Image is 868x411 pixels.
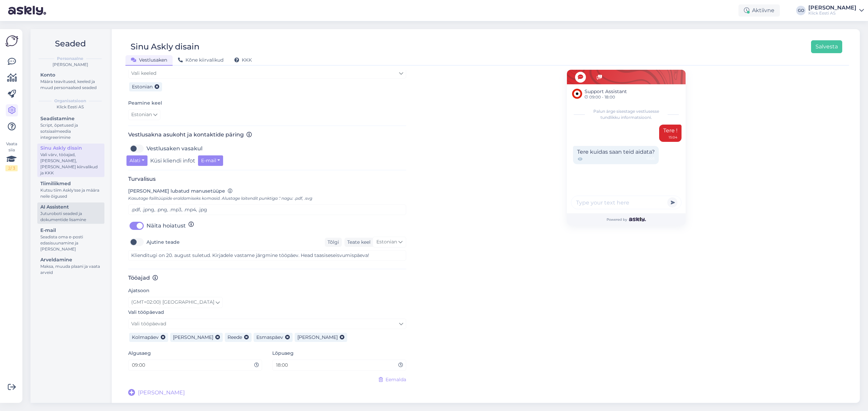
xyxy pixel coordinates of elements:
[128,131,406,138] h3: Vestlusakna asukoht ja kontaktide päring
[126,155,147,166] button: Alati
[5,141,18,171] div: Vaata siia
[571,196,682,209] input: Type your text here
[40,180,101,187] div: Tiimiliikmed
[808,5,856,10] div: [PERSON_NAME]
[40,122,101,140] div: Script, õpetused ja sotsiaalmeedia integreerimine
[128,100,162,107] label: Peamine keel
[128,109,160,120] a: Estonian
[57,56,83,62] b: Personaalne
[132,84,153,90] span: Estonian
[138,389,185,397] span: [PERSON_NAME]
[131,299,214,306] span: (GMT+02:00) [GEOGRAPHIC_DATA]
[131,40,199,53] div: Sinu Askly disain
[40,79,101,91] div: Määra teavitused, keeled ja muud personaalsed seaded
[37,179,104,200] a: TiimiliikmedKutsu tiim Askly'sse ja määra neile õigused
[5,35,18,47] img: Askly Logo
[234,57,252,63] span: KKK
[128,275,406,281] h3: Tööajad
[128,309,164,316] label: Vali tööpäevad
[128,287,150,294] label: Ajatsoon
[146,237,180,247] label: Ajutine teade
[132,334,159,340] span: Kolmapäev
[738,4,780,17] div: Aktiivne
[37,70,104,92] a: KontoMäära teavitused, keeled ja muud personaalsed seaded
[36,104,104,110] div: Klick Eesti AS
[228,334,242,340] span: Reede
[150,155,195,166] label: Küsi kliendi infot
[5,165,18,171] div: 2 / 3
[659,125,682,142] div: Tere !
[376,238,397,246] span: Estonian
[36,37,104,50] h2: Seaded
[344,239,371,246] div: Teate keel
[128,204,406,215] input: .pdf, .csv
[40,145,101,152] div: Sinu Askly disain
[128,196,312,201] span: Kasutage failitüüpide eraldamiseks komasid. Alustage laitendit punktiga '.' nagu: .pdf, .svg
[40,211,101,223] div: Juturoboti seaded ja dokumentide lisamine
[40,227,101,234] div: E-mail
[131,321,166,327] span: Vali tööpäevad
[588,108,665,121] span: Palun ärge sisestage vestlusesse tundlikku informatsiooni.
[40,263,101,276] div: Maksa, muuda plaani ja vaata arveid
[40,152,101,176] div: Vali värv, tööajad, [PERSON_NAME], [PERSON_NAME] kiirvalikud ja KKK
[40,71,101,79] div: Konto
[811,40,842,53] button: Salvesta
[325,238,342,247] div: Tõlgi
[146,220,186,231] label: Näita hoiatust
[646,156,655,162] span: 15:05
[256,334,283,340] span: Esmaspäev
[173,334,213,340] span: [PERSON_NAME]
[146,143,202,154] label: Vestlusaken vasakul
[40,203,101,211] div: AI Assistent
[128,350,151,357] label: Algusaeg
[128,250,406,261] textarea: Klienditugi on 20. august suletud. Kirjadele vastame järgmine tööpäev. Head taasiseseisvumispäeva!
[297,334,338,340] span: [PERSON_NAME]
[40,256,101,263] div: Arveldamine
[573,146,659,164] div: Tere kuidas saan teid aidata?
[607,217,646,222] span: Powered by
[808,10,856,16] div: Klick Eesti AS
[796,6,806,15] div: GO
[37,202,104,224] a: AI AssistentJuturoboti seaded ja dokumentide lisamine
[37,144,104,177] a: Sinu Askly disainVali värv, tööajad, [PERSON_NAME], [PERSON_NAME] kiirvalikud ja KKK
[131,111,152,118] span: Estonian
[128,176,406,182] h3: Turvalisus
[128,68,406,79] a: Vali keeled
[808,5,864,16] a: [PERSON_NAME]Klick Eesti AS
[40,187,101,199] div: Kutsu tiim Askly'sse ja määra neile õigused
[128,319,406,329] a: Vali tööpäevad
[40,115,101,122] div: Seadistamine
[386,376,406,383] span: Eemalda
[40,234,101,252] div: Seadista oma e-posti edasisuunamine ja [PERSON_NAME]
[572,88,583,99] img: Support
[585,88,627,95] span: Support Assistant
[629,217,646,221] img: Askly
[37,114,104,142] a: SeadistamineScript, õpetused ja sotsiaalmeedia integreerimine
[585,95,627,99] span: 09:00 - 18:00
[54,98,86,104] b: Organisatsioon
[272,350,294,357] label: Lõpuaeg
[669,135,677,140] div: 15:04
[198,155,223,166] button: E-mail
[37,255,104,277] a: ArveldamineMaksa, muuda plaani ja vaata arveid
[36,62,104,68] div: [PERSON_NAME]
[37,226,104,253] a: E-mailSeadista oma e-posti edasisuunamine ja [PERSON_NAME]
[131,70,156,76] span: Vali keeled
[131,57,167,63] span: Vestlusaken
[178,57,223,63] span: Kõne kiirvalikud
[128,188,225,194] span: [PERSON_NAME] lubatud manusetüüpe
[128,297,223,308] a: (GMT+02:00) [GEOGRAPHIC_DATA]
